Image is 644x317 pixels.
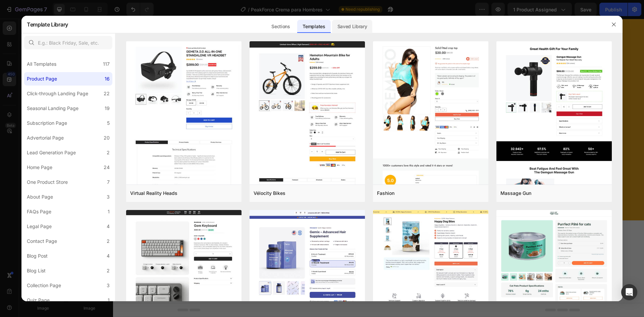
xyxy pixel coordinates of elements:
[24,36,112,49] input: E.g.: Black Friday, Sale, etc.
[297,20,330,33] div: Templates
[245,234,281,241] span: from URL or image
[108,208,110,216] div: 1
[27,75,57,83] div: Product Page
[621,284,637,300] div: Open Intercom Messenger
[271,49,467,87] h2: Rich Text Editor. Editing area: main
[107,149,110,157] div: 2
[107,193,110,201] div: 3
[104,163,110,171] div: 24
[27,163,52,171] div: Home Page
[27,281,61,289] div: Collection Page
[107,252,110,260] div: 4
[254,189,285,197] div: Vélocity Bikes
[271,50,466,86] p: Siéntete más fuerte y seguro de ti mismo
[105,75,110,83] div: 16
[295,226,336,233] div: Add blank section
[27,119,67,127] div: Subscription Page
[27,60,56,68] div: All Templates
[108,296,110,304] div: 1
[27,104,78,112] div: Seasonal Landing Page
[27,149,76,157] div: Lead Generation Page
[130,189,177,197] div: Virtual Reality Heads
[104,90,110,98] div: 22
[107,178,110,186] div: 7
[27,296,50,304] div: Quiz Page
[27,208,51,216] div: FAQs Page
[105,104,110,112] div: 19
[290,234,340,241] span: then drag & drop elements
[103,60,110,68] div: 117
[271,88,466,104] p: PeakForce apoya la firmeza y el confort naturales con suaves ingredientes de origen vegetal, ayud...
[27,252,48,260] div: Blog Post
[250,211,281,218] span: Add section
[107,237,110,245] div: 2
[193,226,234,233] div: Choose templates
[104,134,110,142] div: 20
[27,134,64,142] div: Advertorial Page
[27,222,52,230] div: Legal Page
[107,119,110,127] div: 5
[332,20,373,33] div: Saved Library
[27,267,46,275] div: Blog List
[107,267,110,275] div: 2
[27,90,88,98] div: Click-through Landing Page
[27,16,68,33] h2: Template Library
[500,189,531,197] div: Massage Gun
[266,20,295,33] div: Sections
[27,237,57,245] div: Contact Page
[27,178,68,186] div: One Product Store
[190,234,236,241] span: inspired by CRO experts
[107,222,110,230] div: 4
[377,189,394,197] div: Fashion
[246,226,281,233] div: Generate layout
[27,193,53,201] div: About Page
[271,87,467,104] div: Rich Text Editor. Editing area: main
[107,281,110,289] div: 3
